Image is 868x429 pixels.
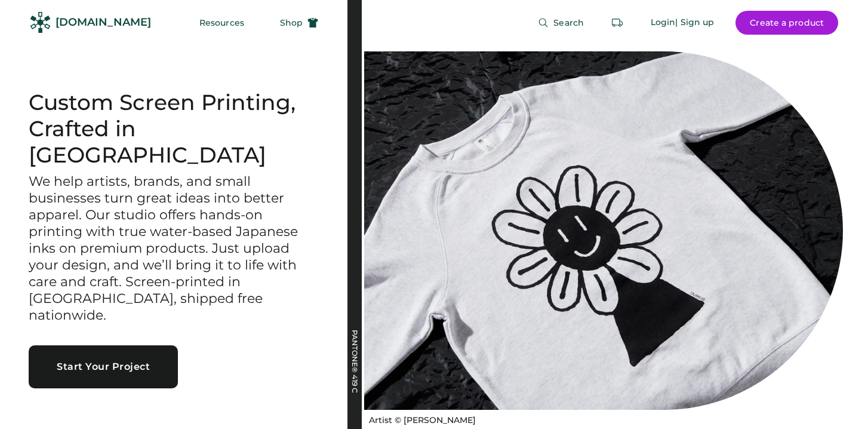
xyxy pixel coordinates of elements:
[524,11,598,35] button: Search
[266,11,333,35] button: Shop
[605,11,629,35] button: Retrieve an order
[735,11,838,35] button: Create a product
[29,173,319,323] h3: We help artists, brands, and small businesses turn great ideas into better apparel. Our studio of...
[56,15,151,30] div: [DOMAIN_NAME]
[553,19,584,27] span: Search
[29,345,178,388] button: Start Your Project
[364,410,476,427] a: Artist © [PERSON_NAME]
[675,17,714,29] div: | Sign up
[369,415,476,427] div: Artist © [PERSON_NAME]
[651,17,676,29] div: Login
[280,19,303,27] span: Shop
[29,90,319,168] h1: Custom Screen Printing, Crafted in [GEOGRAPHIC_DATA]
[185,11,258,35] button: Resources
[30,12,51,33] img: Rendered Logo - Screens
